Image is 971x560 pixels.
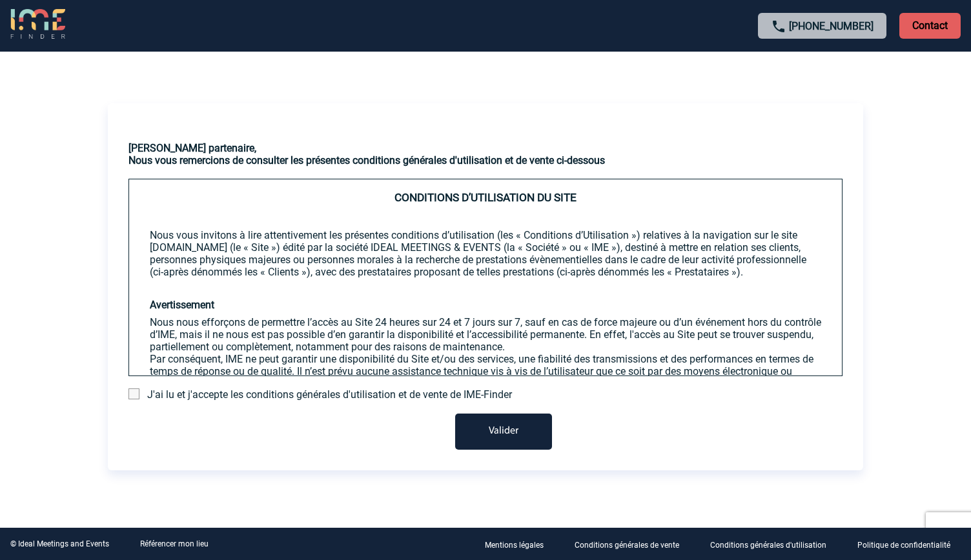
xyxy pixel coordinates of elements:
p: Conditions générales de vente [575,541,679,550]
a: Référencer mon lieu [140,539,209,548]
p: Nous nous efforçons de permettre l’accès au Site 24 heures sur 24 et 7 jours sur 7, sauf en cas d... [150,316,821,353]
p: Contact [899,13,961,39]
span: CONDITIONS D’UTILISATION DU SITE [394,191,577,204]
p: Mentions légales [485,541,544,550]
p: Conditions générales d'utilisation [710,541,826,550]
a: Politique de confidentialité [847,538,971,550]
button: Valider [455,414,552,450]
a: [PHONE_NUMBER] [789,20,874,32]
a: Conditions générales d'utilisation [700,538,847,550]
a: Conditions générales de vente [564,538,700,550]
strong: Avertissement [150,299,214,311]
img: call-24-px.png [771,19,786,34]
p: Nous vous invitons à lire attentivement les présentes conditions d’utilisation (les « Conditions ... [150,229,821,278]
a: Mentions légales [475,538,564,550]
p: Politique de confidentialité [857,541,950,550]
h3: [PERSON_NAME] partenaire, Nous vous remercions de consulter les présentes conditions générales d'... [128,142,843,166]
div: © Ideal Meetings and Events [10,539,109,548]
p: Par conséquent, IME ne peut garantir une disponibilité du Site et/ou des services, une fiabilité ... [150,353,821,390]
span: J'ai lu et j'accepte les conditions générales d'utilisation et de vente de IME-Finder [147,388,512,401]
